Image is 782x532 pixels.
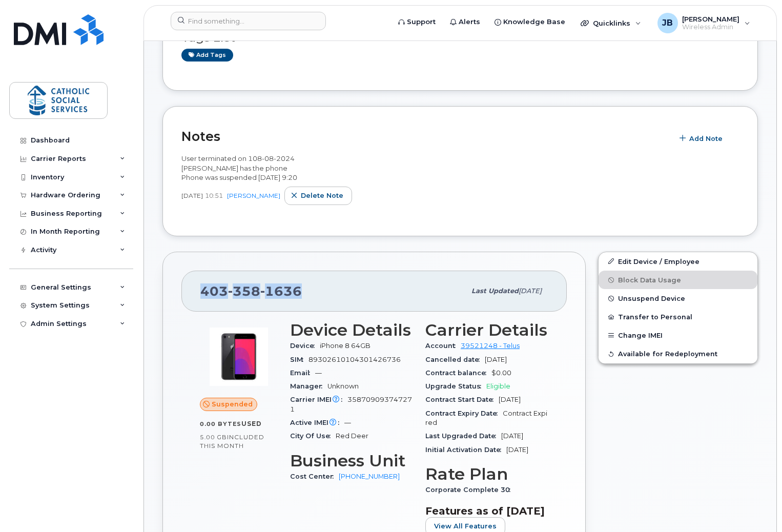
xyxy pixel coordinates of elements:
[308,356,401,363] span: 89302610104301426736
[425,382,486,390] span: Upgrade Status
[181,49,233,62] a: Add tags
[241,420,262,427] span: used
[618,295,685,302] span: Unsuspend Device
[181,31,739,44] h3: Tags List
[650,13,757,33] div: Jeoff Bueckert
[290,452,413,470] h3: Business Unit
[425,410,503,417] span: Contract Expiry Date
[290,396,412,413] span: 358709093747271
[339,473,400,480] a: [PHONE_NUMBER]
[459,17,480,27] span: Alerts
[227,192,280,199] a: [PERSON_NAME]
[425,396,499,403] span: Contract Start Date
[682,15,739,23] span: [PERSON_NAME]
[260,283,302,299] span: 1636
[290,432,336,440] span: City Of Use
[689,134,723,144] span: Add Note
[391,12,443,32] a: Support
[336,432,368,440] span: Red Deer
[290,473,339,480] span: Cost Center
[501,432,523,440] span: [DATE]
[290,321,413,339] h3: Device Details
[344,419,351,426] span: —
[425,321,548,339] h3: Carrier Details
[290,369,315,377] span: Email
[682,23,739,31] span: Wireless Admin
[181,154,297,181] span: User terminated on 108-08-2024 [PERSON_NAME] has the phone Phone was suspended [DATE] 9:20
[425,432,501,440] span: Last Upgraded Date
[425,410,547,426] span: Contract Expired
[503,17,565,27] span: Knowledge Base
[673,129,731,148] button: Add Note
[425,342,461,350] span: Account
[599,326,757,344] button: Change IMEI
[737,487,774,524] iframe: Messenger Launcher
[327,382,359,390] span: Unknown
[599,289,757,308] button: Unsuspend Device
[491,369,511,377] span: $0.00
[425,369,491,377] span: Contract balance
[573,13,648,33] div: Quicklinks
[208,326,270,387] img: image20231002-3703462-bzhi73.jpeg
[599,252,757,271] a: Edit Device / Employee
[425,446,506,454] span: Initial Activation Date
[461,342,520,350] a: 39521248 - Telus
[315,369,322,377] span: —
[506,446,528,454] span: [DATE]
[425,505,548,517] h3: Features as of [DATE]
[290,342,320,350] span: Device
[200,433,264,450] span: included this month
[487,12,572,32] a: Knowledge Base
[434,521,497,531] span: View All Features
[284,187,352,205] button: Delete note
[486,382,510,390] span: Eligible
[443,12,487,32] a: Alerts
[200,434,227,441] span: 5.00 GB
[618,350,717,358] span: Available for Redeployment
[599,271,757,289] button: Block Data Usage
[407,17,436,27] span: Support
[205,191,223,200] span: 10:51
[200,420,241,427] span: 0.00 Bytes
[212,399,253,409] span: Suspended
[181,129,668,144] h2: Notes
[228,283,260,299] span: 358
[290,396,347,403] span: Carrier IMEI
[290,356,308,363] span: SIM
[471,287,519,295] span: Last updated
[599,308,757,326] button: Transfer to Personal
[425,486,516,494] span: Corporate Complete 30
[425,356,485,363] span: Cancelled date
[499,396,521,403] span: [DATE]
[181,191,203,200] span: [DATE]
[599,344,757,363] button: Available for Redeployment
[200,283,302,299] span: 403
[485,356,507,363] span: [DATE]
[301,191,343,200] span: Delete note
[320,342,371,350] span: iPhone 8 64GB
[290,382,327,390] span: Manager
[662,17,673,29] span: JB
[425,465,548,483] h3: Rate Plan
[593,19,630,27] span: Quicklinks
[519,287,542,295] span: [DATE]
[171,12,326,30] input: Find something...
[290,419,344,426] span: Active IMEI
